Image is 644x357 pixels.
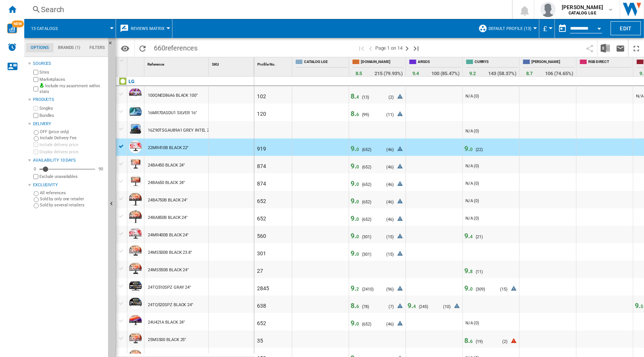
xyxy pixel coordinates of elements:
[356,94,359,100] span: 4
[212,62,219,66] span: SKU
[33,106,38,111] input: Singles
[641,304,643,309] span: 5
[33,113,38,118] input: Bundles
[39,174,105,179] label: Exclude unavailables
[256,314,266,321] div: 652
[33,182,105,188] div: Exclusivity
[256,139,266,147] div: 919
[256,279,269,286] div: 2845
[39,105,105,111] label: Singles
[478,19,535,38] div: Default profile (13)
[364,217,370,222] span: 652
[362,304,370,309] div: 78 reviews
[256,57,292,69] div: Profile No. Sort None
[356,217,359,222] span: 0
[390,304,392,309] span: 7
[543,19,551,38] button: £
[521,57,576,76] div: [PERSON_NAME] Average rating of JOHN LEWIS 106 offers with reviews sold by JOHN LEWIS
[356,71,362,76] span: Average rating of AMAZON.CO.UK
[500,285,518,293] div: 15 bad reviews (below or equal to 4/10)
[108,38,117,52] button: Hide
[129,57,144,69] div: Sort None
[362,95,370,100] div: 13 reviews
[390,95,392,100] span: 2
[28,19,112,38] div: 13 catalogs
[364,165,370,170] span: 652
[39,83,105,95] label: Include my assortment within stats
[40,135,105,141] label: Include Delivery Fee
[33,77,38,82] input: Marketplaces
[256,209,266,217] div: 652
[412,39,421,57] button: Last page
[601,44,610,53] img: excel-24x24.png
[366,39,375,57] button: >Previous page
[135,39,150,57] button: Reload
[475,59,518,66] span: CURRYS
[386,163,404,171] div: 46 bad reviews (below or equal to 4/10)
[31,26,58,31] span: 13 catalogs
[39,77,105,82] label: Marketplaces
[148,314,185,331] div: 24U421A BLACK 24"
[351,162,359,170] span: 9.
[388,182,392,187] span: 46
[351,302,359,310] span: 8.
[34,191,39,196] input: All references
[477,234,482,239] span: 21
[489,26,531,31] span: Default profile (13)
[386,165,394,170] span: ( )
[386,181,404,188] div: 46 bad reviews (below or equal to 4/10)
[39,69,105,75] label: Sites
[148,104,197,122] div: 16MR70ASDU1 SILVER 16"
[386,182,394,187] span: ( )
[364,200,370,204] span: 652
[148,192,188,209] div: 24BA750B BLACK 24"
[165,44,197,52] span: references
[147,62,164,66] span: Reference
[39,149,105,155] label: Display delivery price
[477,339,482,344] span: 19
[362,200,372,204] div: 652 reviews
[148,139,188,157] div: 22MR410B BLACK 22''
[489,19,535,38] button: Default profile (13)
[389,304,394,309] span: ( )
[464,145,473,153] span: 9.
[364,252,370,257] span: 301
[464,129,479,134] div: N/A (0)
[362,147,372,152] div: 652 reviews
[148,331,186,349] div: 25MS500 BLACK 25"
[386,147,394,152] span: ( )
[443,304,451,309] span: ( )
[210,57,254,69] div: Sort None
[351,232,359,240] span: 9.
[256,226,266,234] div: 560
[388,217,392,222] span: 46
[34,197,39,202] input: Sold by only one retailer
[362,252,372,257] div: 301 reviews
[256,104,266,112] div: 120
[389,303,404,310] div: 7 bad reviews (below or equal to 4/10)
[256,192,266,199] div: 652
[386,322,394,327] span: ( )
[569,11,596,16] b: CATALOG LGE
[356,199,359,204] span: 0
[148,296,193,314] div: 24TQ520SPZ BLACK 24"
[364,304,368,309] span: 78
[351,57,406,76] div: [DOMAIN_NAME] Average rating of AMAZON.CO.UK 215 offers with reviews sold by AMAZON.CO.UK
[39,83,44,88] img: mysite-bg-18x18.png
[40,202,105,208] label: Sold by several retailers
[418,59,461,66] span: ARGOS
[578,57,633,76] div: RGB DIRECT
[445,304,449,309] span: 10
[386,234,394,239] span: ( )
[464,232,473,240] span: 9.
[635,302,643,310] span: 9.
[629,39,644,57] button: Maximize
[407,302,416,310] span: 9.
[148,122,245,139] div: 16Z90TSGAU89A1 GREY INTEL 256V 16GB SSD 1TB
[386,215,404,223] div: 46 bad reviews (below or equal to 4/10)
[364,147,370,152] span: 652
[148,244,192,261] div: 24MS500B BLACK 23.8"
[12,20,24,27] span: NEW
[386,111,404,118] div: 11 bad reviews (below or equal to 4/10)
